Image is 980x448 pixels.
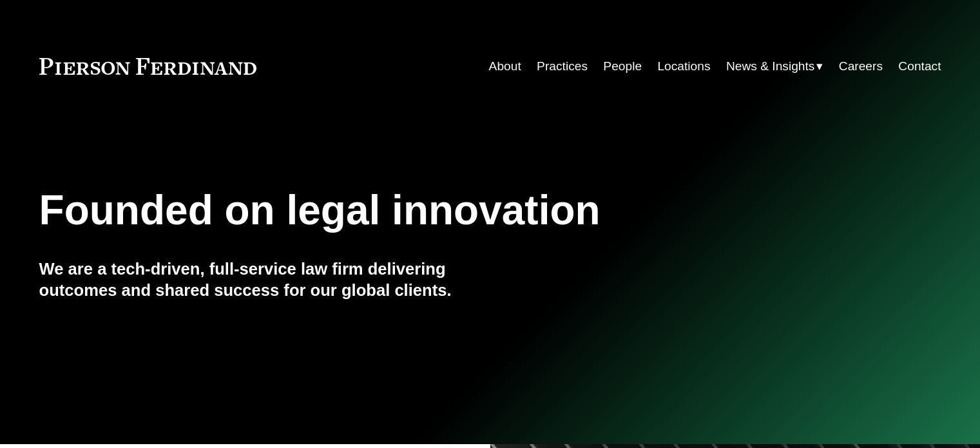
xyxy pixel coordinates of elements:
[39,258,490,300] h4: We are a tech-driven, full-service law firm delivering outcomes and shared success for our global...
[839,54,883,79] a: Careers
[898,54,941,79] a: Contact
[726,55,815,78] span: News & Insights
[603,54,642,79] a: People
[39,187,791,234] h1: Founded on legal innovation
[489,54,521,79] a: About
[657,54,710,79] a: Locations
[726,54,823,79] a: folder dropdown
[537,54,588,79] a: Practices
